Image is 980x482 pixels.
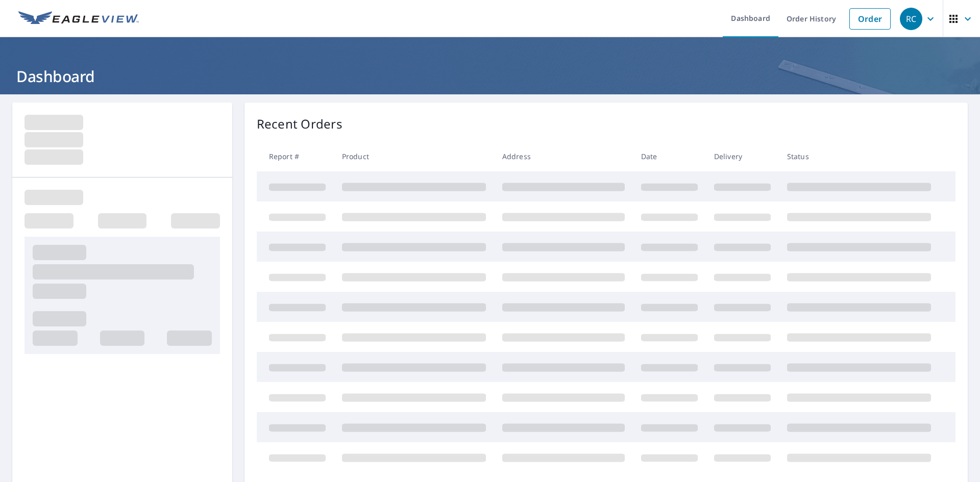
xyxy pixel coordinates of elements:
th: Address [494,141,633,171]
a: Order [849,8,891,30]
th: Delivery [706,141,779,171]
th: Date [633,141,706,171]
th: Report # [257,141,334,171]
h1: Dashboard [12,66,968,87]
img: EV Logo [18,11,139,27]
p: Recent Orders [257,115,342,133]
th: Status [779,141,939,171]
div: RC [900,8,922,30]
th: Product [334,141,494,171]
